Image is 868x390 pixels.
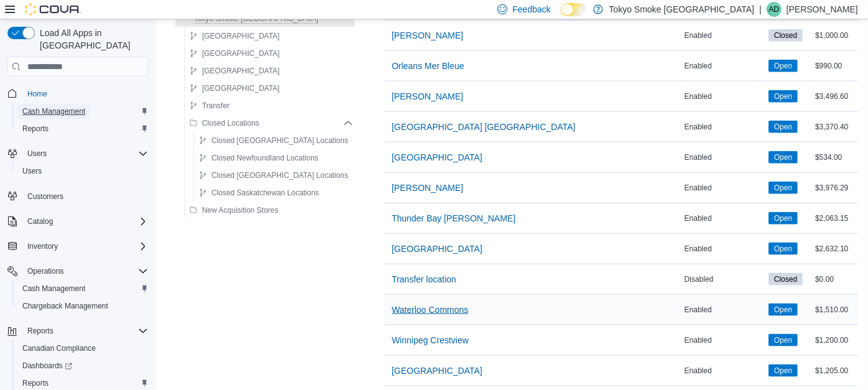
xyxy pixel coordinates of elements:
[211,170,348,180] span: Closed [GEOGRAPHIC_DATA] Locations
[12,280,153,297] button: Cash Management
[813,302,858,317] div: $1,510.00
[774,335,792,346] span: Open
[185,81,285,96] button: [GEOGRAPHIC_DATA]
[22,214,58,229] button: Catalog
[22,264,148,279] span: Operations
[769,121,798,133] span: Open
[392,243,482,255] span: [GEOGRAPHIC_DATA]
[194,168,353,183] button: Closed [GEOGRAPHIC_DATA] Locations
[813,119,858,134] div: $3,370.40
[194,151,323,165] button: Closed Newfoundland Locations
[12,297,153,315] button: Chargeback Management
[17,299,113,313] a: Chargeback Management
[769,212,798,225] span: Open
[17,164,47,179] a: Users
[185,203,284,218] button: New Acquisition Stores
[2,262,153,280] button: Operations
[17,299,148,313] span: Chargeback Management
[27,89,47,99] span: Home
[202,83,280,93] span: [GEOGRAPHIC_DATA]
[682,272,766,287] div: Disabled
[17,104,90,119] a: Cash Management
[774,182,792,193] span: Open
[27,241,58,251] span: Inventory
[17,121,53,136] a: Reports
[17,164,148,179] span: Users
[392,334,469,346] span: Winnipeg Crestview
[787,2,858,17] p: [PERSON_NAME]
[17,121,148,136] span: Reports
[22,239,148,254] span: Inventory
[12,340,153,357] button: Canadian Compliance
[12,357,153,374] a: Dashboards
[211,136,348,146] span: Closed [GEOGRAPHIC_DATA] Locations
[392,90,463,103] span: [PERSON_NAME]
[25,3,81,16] img: Cova
[17,341,148,356] span: Canadian Compliance
[774,60,792,72] span: Open
[22,189,68,204] a: Customers
[22,124,48,134] span: Reports
[769,182,798,194] span: Open
[22,378,48,388] span: Reports
[774,152,792,163] span: Open
[387,114,580,139] button: [GEOGRAPHIC_DATA] [GEOGRAPHIC_DATA]
[2,84,153,102] button: Home
[22,85,148,101] span: Home
[387,358,487,383] button: [GEOGRAPHIC_DATA]
[17,358,148,373] span: Dashboards
[387,236,487,261] button: [GEOGRAPHIC_DATA]
[202,101,229,111] span: Transfer
[774,243,792,254] span: Open
[22,264,69,279] button: Operations
[185,98,234,113] button: Transfer
[769,273,803,286] span: Closed
[774,30,797,41] span: Closed
[22,323,148,338] span: Reports
[27,192,63,202] span: Customers
[387,175,468,200] button: [PERSON_NAME]
[185,46,285,61] button: [GEOGRAPHIC_DATA]
[22,106,85,116] span: Cash Management
[17,341,101,356] a: Canadian Compliance
[682,241,766,256] div: Enabled
[813,180,858,195] div: $3,976.29
[22,239,63,254] button: Inventory
[392,29,463,42] span: [PERSON_NAME]
[387,267,461,292] button: Transfer location
[22,301,108,311] span: Chargeback Management
[769,304,798,316] span: Open
[22,323,58,338] button: Reports
[813,28,858,43] div: $1,000.00
[682,302,766,317] div: Enabled
[35,27,148,52] span: Load All Apps in [GEOGRAPHIC_DATA]
[759,2,762,17] p: |
[387,23,468,48] button: [PERSON_NAME]
[813,89,858,104] div: $3,496.60
[769,60,798,72] span: Open
[682,28,766,43] div: Enabled
[12,120,153,137] button: Reports
[813,272,858,287] div: $0.00
[387,84,468,109] button: [PERSON_NAME]
[392,273,456,286] span: Transfer location
[769,90,798,103] span: Open
[682,333,766,348] div: Enabled
[22,361,72,371] span: Dashboards
[17,281,148,296] span: Cash Management
[194,133,353,148] button: Closed [GEOGRAPHIC_DATA] Locations
[22,188,148,204] span: Customers
[392,60,464,72] span: Orleans Mer Bleue
[22,146,148,161] span: Users
[769,151,798,164] span: Open
[2,187,153,205] button: Customers
[211,188,319,198] span: Closed Saskatchewan Locations
[392,151,482,164] span: [GEOGRAPHIC_DATA]
[17,358,77,373] a: Dashboards
[813,333,858,348] div: $1,200.00
[22,146,52,161] button: Users
[682,363,766,378] div: Enabled
[769,2,780,17] span: AD
[774,91,792,102] span: Open
[185,116,264,131] button: Closed Locations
